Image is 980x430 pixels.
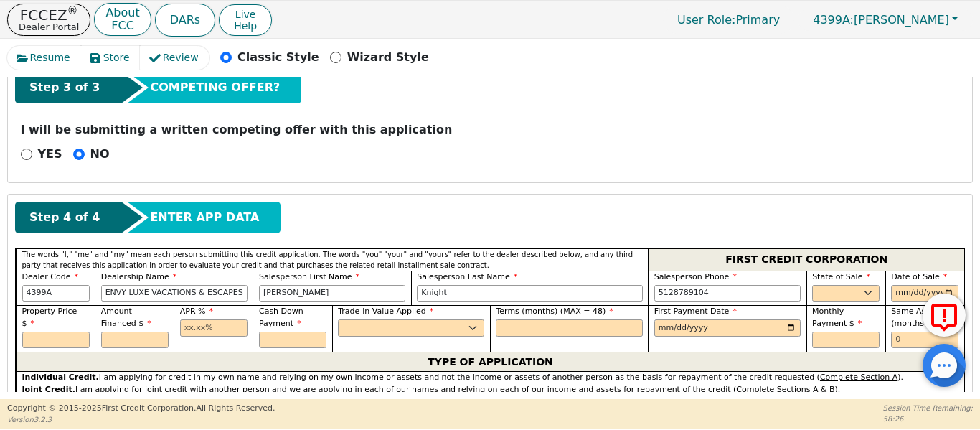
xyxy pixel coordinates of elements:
button: LiveHelp [219,4,272,36]
span: ENTER APP DATA [150,209,259,226]
u: Complete Section A [820,373,897,382]
p: Primary [663,6,794,34]
span: State of Sale [812,272,870,281]
strong: Joint Credit. [22,385,75,394]
div: I am applying for joint credit with another person and we are applying in each of our names and r... [22,384,959,396]
p: I will be submitting a written competing offer with this application [21,121,960,139]
span: Trade-in Value Applied [338,307,433,316]
span: COMPETING OFFER? [150,79,280,96]
span: First Payment Date [654,307,737,316]
span: TYPE OF APPLICATION [428,352,553,371]
span: Salesperson First Name [259,272,359,281]
span: APR % [180,307,213,316]
p: Classic Style [237,49,319,66]
span: Review [163,50,199,65]
button: DARs [155,4,215,37]
input: 303-867-5309 x104 [654,285,801,302]
span: Terms (months) (MAX = 48) [496,307,606,316]
span: Amount Financed $ [101,307,151,328]
strong: Individual Credit. [22,373,99,382]
div: The words "I," "me" and "my" mean each person submitting this credit application. The words "you"... [16,248,648,271]
input: YYYY-MM-DD [891,285,958,302]
button: 4399A:[PERSON_NAME] [798,9,973,31]
span: User Role : [677,13,735,27]
span: Monthly Payment $ [812,307,862,328]
p: About [105,7,139,19]
span: Property Price $ [22,307,77,328]
span: Live [234,9,257,20]
p: Session Time Remaining: [883,403,973,413]
button: Resume [7,46,81,70]
button: FCCEZ®Dealer Portal [7,4,90,36]
u: Complete Sections A & B [736,385,834,394]
span: 4399A: [813,13,854,27]
span: Dealer Code [22,272,78,281]
span: Step 4 of 4 [29,209,100,226]
span: Salesperson Last Name [417,272,517,281]
p: 58:26 [883,413,973,424]
span: Same As Cash (months) [891,307,948,328]
span: Salesperson Phone [654,272,737,281]
input: YYYY-MM-DD [654,319,801,337]
span: [PERSON_NAME] [813,13,949,27]
span: All Rights Reserved. [196,403,275,413]
span: Help [234,20,257,32]
p: Wizard Style [347,49,429,66]
p: Dealer Portal [19,22,79,32]
span: Cash Down Payment [259,307,303,328]
button: Review [140,46,209,70]
p: Copyright © 2015- 2025 First Credit Corporation. [7,403,275,415]
span: Date of Sale [891,272,947,281]
button: Store [80,46,141,70]
a: User Role:Primary [663,6,794,34]
input: 0 [891,332,958,349]
input: xx.xx% [180,319,248,337]
p: Version 3.2.3 [7,414,275,425]
p: NO [90,146,110,163]
span: FIRST CREDIT CORPORATION [725,251,887,269]
button: Report Error to FCC [923,294,966,337]
sup: ® [67,4,78,17]
p: FCCEZ [19,8,79,22]
button: AboutFCC [94,3,151,37]
span: Dealership Name [101,272,177,281]
p: YES [38,146,62,163]
div: I am applying for credit in my own name and relying on my own income or assets and not the income... [22,372,959,384]
p: FCC [105,20,139,32]
span: Store [103,50,130,65]
span: Step 3 of 3 [29,79,100,96]
span: Resume [30,50,70,65]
